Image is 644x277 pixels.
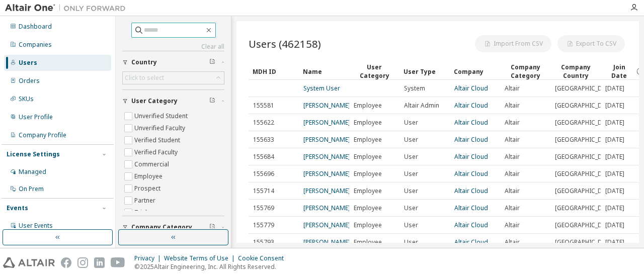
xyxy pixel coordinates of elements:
span: [DATE] [605,136,624,144]
div: Cookie Consent [238,254,290,262]
div: Company Country [554,63,597,80]
span: [GEOGRAPHIC_DATA] [555,170,615,178]
span: Altair [505,119,520,127]
div: Company [454,63,496,79]
span: User [404,221,418,229]
span: [DATE] [605,204,624,212]
label: Employee [134,170,165,182]
span: 155622 [253,119,274,127]
div: Orders [19,77,40,85]
a: Altair Cloud [454,187,488,195]
label: Verified Faculty [134,146,180,158]
span: 155581 [253,102,274,110]
a: Clear all [122,43,224,51]
span: [DATE] [605,153,624,161]
span: [GEOGRAPHIC_DATA] [555,119,615,127]
span: [DATE] [605,119,624,127]
span: Employee [354,187,382,195]
span: [DATE] [605,221,624,229]
div: On Prem [19,185,44,193]
div: Click to select [123,72,224,84]
a: Altair Cloud [454,101,488,110]
span: User [404,119,418,127]
div: Company Category [504,63,546,80]
span: Altair [505,170,520,178]
img: facebook.svg [61,257,71,268]
span: Clear filter [209,223,215,231]
span: [DATE] [605,84,624,93]
span: 155793 [253,238,274,246]
div: License Settings [7,150,60,158]
div: SKUs [19,95,34,103]
span: User [404,204,418,212]
button: Import From CSV [475,35,551,52]
a: Altair Cloud [454,118,488,127]
label: Unverified Faculty [134,122,187,134]
button: Country [122,51,224,73]
div: User Profile [19,113,53,121]
span: Clear filter [209,58,215,66]
div: Website Terms of Use [164,254,238,262]
span: [GEOGRAPHIC_DATA] [555,102,615,110]
span: Employee [354,136,382,144]
label: Prospect [134,182,163,195]
span: User [404,170,418,178]
a: System User [303,84,340,93]
div: MDH ID [253,63,295,79]
span: Employee [354,170,382,178]
span: Altair [505,238,520,246]
span: Company Category [131,223,192,231]
div: Companies [19,41,52,49]
span: [GEOGRAPHIC_DATA] [555,187,615,195]
a: Altair Cloud [454,169,488,178]
div: User Category [353,63,395,80]
button: User Category [122,90,224,112]
span: Employee [354,119,382,127]
div: Users [19,59,37,67]
a: Altair Cloud [454,135,488,144]
span: Altair [505,136,520,144]
a: [PERSON_NAME] [303,221,350,229]
span: User Category [131,97,178,105]
span: [GEOGRAPHIC_DATA] [555,238,615,246]
span: [GEOGRAPHIC_DATA] [555,153,615,161]
span: User [404,136,418,144]
span: Employee [354,204,382,212]
span: 155696 [253,170,274,178]
a: Altair Cloud [454,204,488,212]
a: [PERSON_NAME] [303,135,350,144]
img: youtube.svg [111,257,125,268]
img: linkedin.svg [94,257,105,268]
span: Country [131,58,157,66]
a: Altair Cloud [454,238,488,246]
span: Altair [505,84,520,93]
span: 155769 [253,204,274,212]
span: Users (462158) [249,37,321,51]
a: [PERSON_NAME] [303,204,350,212]
a: Altair Cloud [454,152,488,161]
div: Managed [19,168,46,176]
div: Privacy [134,254,164,262]
span: [GEOGRAPHIC_DATA] [555,136,615,144]
span: Altair [505,204,520,212]
a: [PERSON_NAME] [303,118,350,127]
div: User Type [404,63,446,79]
span: Altair [505,102,520,110]
span: Join Date [605,63,633,80]
span: [DATE] [605,102,624,110]
span: Employee [354,221,382,229]
span: 155684 [253,153,274,161]
span: [GEOGRAPHIC_DATA] [555,84,615,93]
span: Altair [505,153,520,161]
div: Dashboard [19,23,52,31]
span: Employee [354,102,382,110]
span: User [404,153,418,161]
p: © 2025 Altair Engineering, Inc. All Rights Reserved. [134,262,290,271]
a: [PERSON_NAME] [303,187,350,195]
label: Trial [134,207,149,219]
div: Company Profile [19,131,66,139]
a: [PERSON_NAME] [303,169,350,178]
label: Commercial [134,158,171,170]
span: 155779 [253,221,274,229]
img: instagram.svg [77,257,88,268]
